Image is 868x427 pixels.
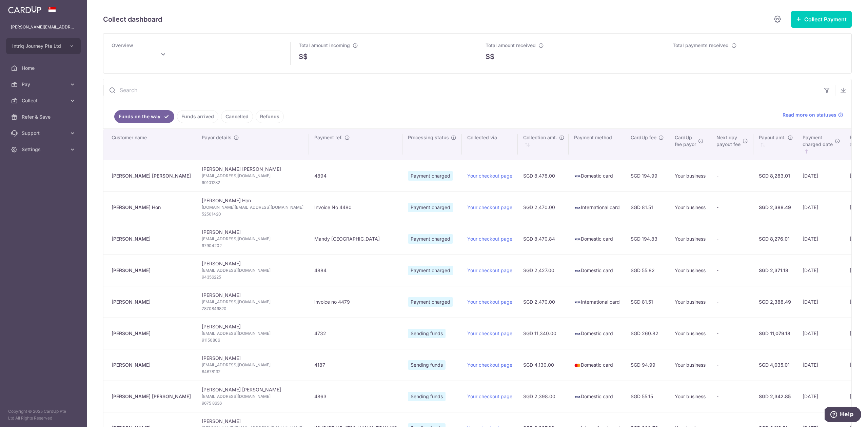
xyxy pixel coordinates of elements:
[196,191,309,223] td: [PERSON_NAME] Hon
[518,381,569,412] td: SGD 2,398.00
[11,24,76,30] p: [PERSON_NAME][EMAIL_ADDRESS][DOMAIN_NAME]
[256,110,284,123] a: Refunds
[309,191,402,223] td: Invoice No 4480
[574,204,581,211] img: visa-sm-192604c4577d2d35970c8ed26b86981c2741ebd56154ab54ad91a526f0f24972.png
[112,299,191,305] div: [PERSON_NAME]
[467,330,512,336] a: Your checkout page
[759,393,792,400] div: SGD 2,342.85
[112,393,191,400] div: [PERSON_NAME] [PERSON_NAME]
[309,349,402,381] td: 4187
[797,349,844,381] td: [DATE]
[625,255,669,286] td: SGD 55.82
[202,236,303,242] span: [EMAIL_ADDRESS][DOMAIN_NAME]
[797,318,844,349] td: [DATE]
[797,160,844,191] td: [DATE]
[518,286,569,318] td: SGD 2,470.00
[569,160,625,191] td: Domestic card
[112,204,191,211] div: [PERSON_NAME] Hon
[408,360,446,370] span: Sending funds
[112,236,191,242] div: [PERSON_NAME]
[202,242,303,249] span: 97904202
[196,286,309,318] td: [PERSON_NAME]
[673,42,729,48] span: Total payments received
[6,38,81,54] button: Intriq Journey Pte Ltd
[103,14,162,25] h5: Collect dashboard
[669,255,711,286] td: Your business
[669,381,711,412] td: Your business
[408,234,453,244] span: Payment charged
[625,286,669,318] td: SGD 81.51
[408,134,449,141] span: Processing status
[196,129,309,160] th: Payor details
[797,255,844,286] td: [DATE]
[408,329,446,338] span: Sending funds
[314,134,342,141] span: Payment ref.
[408,297,453,307] span: Payment charged
[112,172,191,179] div: [PERSON_NAME] [PERSON_NAME]
[309,160,402,191] td: 4894
[569,223,625,255] td: Domestic card
[408,266,453,275] span: Payment charged
[518,255,569,286] td: SGD 2,427.00
[711,129,753,160] th: Next daypayout fee
[759,204,792,211] div: SGD 2,388.49
[309,286,402,318] td: invoice no 4479
[112,267,191,274] div: [PERSON_NAME]
[299,42,350,48] span: Total amount incoming
[462,129,518,160] th: Collected via
[202,299,303,305] span: [EMAIL_ADDRESS][DOMAIN_NAME]
[716,134,741,148] span: Next day payout fee
[196,223,309,255] td: [PERSON_NAME]
[22,65,66,72] span: Home
[797,381,844,412] td: [DATE]
[574,299,581,306] img: visa-sm-192604c4577d2d35970c8ed26b86981c2741ebd56154ab54ad91a526f0f24972.png
[669,191,711,223] td: Your business
[22,114,66,120] span: Refer & Save
[12,43,62,49] span: Intriq Journey Pte Ltd
[196,349,309,381] td: [PERSON_NAME]
[797,286,844,318] td: [DATE]
[797,191,844,223] td: [DATE]
[196,160,309,191] td: [PERSON_NAME] [PERSON_NAME]
[711,381,753,412] td: -
[202,172,303,179] span: [EMAIL_ADDRESS][DOMAIN_NAME]
[669,318,711,349] td: Your business
[202,330,303,337] span: [EMAIL_ADDRESS][DOMAIN_NAME]
[759,330,792,337] div: SGD 11,079.18
[675,134,696,148] span: CardUp fee payor
[22,146,66,153] span: Settings
[625,129,669,160] th: CardUp fee
[202,274,303,281] span: 94356225
[15,5,29,11] span: Help
[625,160,669,191] td: SGD 194.99
[103,129,196,160] th: Customer name
[467,393,512,399] a: Your checkout page
[753,129,797,160] th: Payout amt. : activate to sort column ascending
[309,223,402,255] td: Mandy [GEOGRAPHIC_DATA]
[759,134,786,141] span: Payout amt.
[299,52,308,62] span: S$
[574,393,581,400] img: visa-sm-192604c4577d2d35970c8ed26b86981c2741ebd56154ab54ad91a526f0f24972.png
[518,349,569,381] td: SGD 4,130.00
[625,223,669,255] td: SGD 194.83
[523,134,557,141] span: Collection amt.
[309,381,402,412] td: 4863
[486,42,536,48] span: Total amount received
[196,381,309,412] td: [PERSON_NAME] [PERSON_NAME]
[783,111,836,118] span: Read more on statuses
[22,81,66,88] span: Pay
[22,97,66,104] span: Collect
[467,362,512,368] a: Your checkout page
[759,236,792,242] div: SGD 8,276.01
[518,318,569,349] td: SGD 11,340.00
[797,223,844,255] td: [DATE]
[103,79,819,101] input: Search
[8,5,41,14] img: CardUp
[625,191,669,223] td: SGD 81.51
[625,349,669,381] td: SGD 94.99
[711,349,753,381] td: -
[574,236,581,243] img: visa-sm-192604c4577d2d35970c8ed26b86981c2741ebd56154ab54ad91a526f0f24972.png
[574,330,581,337] img: visa-sm-192604c4577d2d35970c8ed26b86981c2741ebd56154ab54ad91a526f0f24972.png
[202,362,303,368] span: [EMAIL_ADDRESS][DOMAIN_NAME]
[202,337,303,344] span: 91150806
